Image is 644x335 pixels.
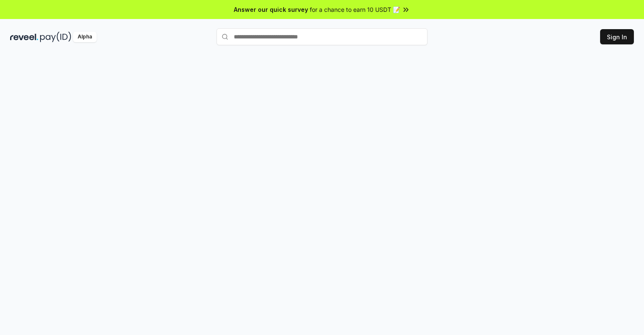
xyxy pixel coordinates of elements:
[10,32,38,42] img: reveel_dark
[310,5,400,14] span: for a chance to earn 10 USDT 📝
[40,32,71,42] img: pay_id
[234,5,308,14] span: Answer our quick survey
[600,29,634,44] button: Sign In
[73,32,97,42] div: Alpha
